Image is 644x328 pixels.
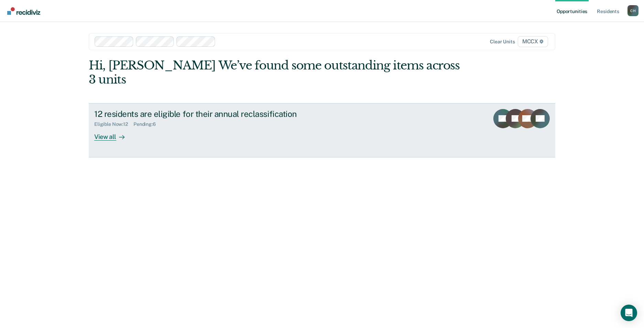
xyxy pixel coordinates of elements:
[94,127,133,141] div: View all
[627,5,638,16] button: Profile dropdown button
[94,121,133,127] div: Eligible Now : 12
[89,58,462,87] div: Hi, [PERSON_NAME] We’ve found some outstanding items across 3 units
[518,36,548,47] span: MCCX
[7,7,40,15] img: Recidiviz
[133,121,161,127] div: Pending : 6
[89,103,555,157] a: 12 residents are eligible for their annual reclassificationEligible Now:12Pending:6View all
[94,109,336,119] div: 12 residents are eligible for their annual reclassification
[621,305,637,321] div: Open Intercom Messenger
[627,5,638,16] div: C H
[490,39,515,45] div: Clear units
